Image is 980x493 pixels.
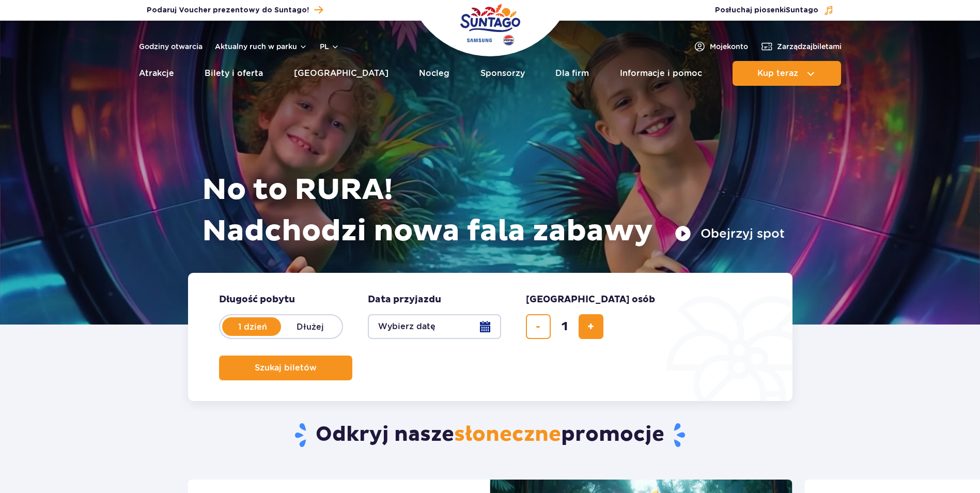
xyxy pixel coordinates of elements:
button: pl [320,41,339,52]
span: Podaruj Voucher prezentowy do Suntago! [147,5,309,16]
a: Mojekonto [693,40,748,53]
button: Posłuchaj piosenkiSuntago [715,5,834,16]
a: Sponsorzy [480,61,525,86]
button: usuń bilet [526,314,551,339]
a: Dla firm [555,61,589,86]
a: Podaruj Voucher prezentowy do Suntago! [147,3,323,17]
button: Wybierz datę [368,314,501,339]
input: liczba biletów [552,314,577,339]
a: Bilety i oferta [205,61,263,86]
form: Planowanie wizyty w Park of Poland [188,273,792,401]
a: Nocleg [419,61,449,86]
span: Zarządzaj biletami [777,41,842,52]
span: [GEOGRAPHIC_DATA] osób [526,294,655,306]
span: Moje konto [710,41,748,52]
button: Obejrzyj spot [675,225,785,242]
a: Zarządzajbiletami [760,40,842,53]
span: słoneczne [454,422,561,448]
span: Szukaj biletów [255,363,317,373]
label: 1 dzień [223,316,282,337]
button: Kup teraz [733,61,841,86]
h2: Odkryj nasze promocje [188,422,792,449]
button: dodaj bilet [579,314,603,339]
span: Suntago [786,7,818,14]
label: Dłużej [281,316,340,337]
h1: No to RURA! Nadchodzi nowa fala zabawy [202,170,785,252]
button: Szukaj biletów [219,356,352,380]
a: Godziny otwarcia [139,41,203,52]
span: Długość pobytu [219,294,295,306]
span: Data przyjazdu [368,294,441,306]
span: Kup teraz [757,69,798,78]
button: Aktualny ruch w parku [215,42,307,51]
a: Atrakcje [139,61,174,86]
a: Informacje i pomoc [620,61,702,86]
a: [GEOGRAPHIC_DATA] [294,61,388,86]
span: Posłuchaj piosenki [715,5,818,16]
